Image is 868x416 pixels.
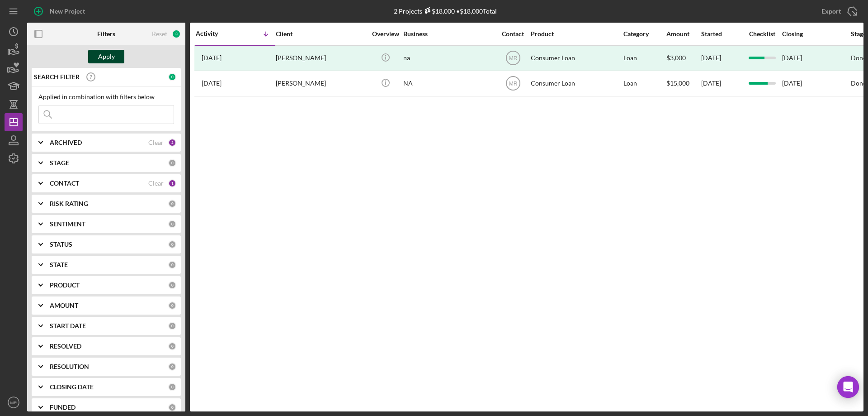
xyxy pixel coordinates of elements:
[168,403,176,411] div: 0
[812,2,863,20] button: Export
[743,30,781,38] div: Checklist
[168,342,176,350] div: 0
[701,46,742,70] div: [DATE]
[701,30,742,38] div: Started
[509,81,517,87] text: MR
[276,30,366,38] div: Client
[50,343,81,350] b: RESOLVED
[276,72,366,96] div: [PERSON_NAME]
[509,55,517,62] text: MR
[50,159,69,167] b: STAGE
[168,383,176,391] div: 0
[168,220,176,228] div: 0
[168,363,176,371] div: 0
[531,30,621,38] div: Product
[97,30,115,38] b: Filters
[168,281,176,289] div: 0
[394,7,497,15] div: 2 Projects • $18,000 Total
[98,50,115,63] div: Apply
[368,30,402,38] div: Overview
[701,72,742,96] div: [DATE]
[403,72,494,96] div: NA
[27,2,94,20] button: New Project
[38,93,174,100] div: Applied in combination with filters below
[531,72,621,96] div: Consumer Loan
[782,30,850,38] div: Closing
[422,7,455,15] div: $18,000
[821,2,841,20] div: Export
[403,30,494,38] div: Business
[88,50,124,63] button: Apply
[837,376,859,398] div: Open Intercom Messenger
[50,404,75,411] b: FUNDED
[403,46,494,70] div: na
[782,54,802,62] div: [DATE]
[196,30,236,37] div: Activity
[148,139,164,146] div: Clear
[50,2,85,20] div: New Project
[168,73,176,81] div: 0
[168,139,176,147] div: 2
[168,261,176,269] div: 0
[168,179,176,187] div: 1
[10,400,17,405] text: MR
[5,393,23,411] button: MR
[50,322,86,330] b: START DATE
[50,363,89,370] b: RESOLUTION
[782,79,802,87] time: [DATE]
[168,159,176,167] div: 0
[531,46,621,70] div: Consumer Loan
[50,282,80,289] b: PRODUCT
[168,200,176,208] div: 0
[50,139,82,146] b: ARCHIVED
[202,54,222,62] time: 2025-08-19 19:11
[168,240,176,249] div: 0
[623,30,665,38] div: Category
[50,383,94,391] b: CLOSING DATE
[50,302,78,309] b: AMOUNT
[666,46,700,70] div: $3,000
[168,322,176,330] div: 0
[202,80,222,87] time: 2025-04-23 17:41
[666,79,689,87] span: $15,000
[168,301,176,310] div: 0
[623,72,665,96] div: Loan
[623,46,665,70] div: Loan
[172,29,181,38] div: 3
[34,73,80,81] b: SEARCH FILTER
[152,30,167,38] div: Reset
[50,241,72,248] b: STATUS
[148,180,164,187] div: Clear
[50,220,85,228] b: SENTIMENT
[496,30,530,38] div: Contact
[50,261,68,268] b: STATE
[50,180,79,187] b: CONTACT
[276,46,366,70] div: [PERSON_NAME]
[666,30,700,38] div: Amount
[50,200,88,207] b: RISK RATING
